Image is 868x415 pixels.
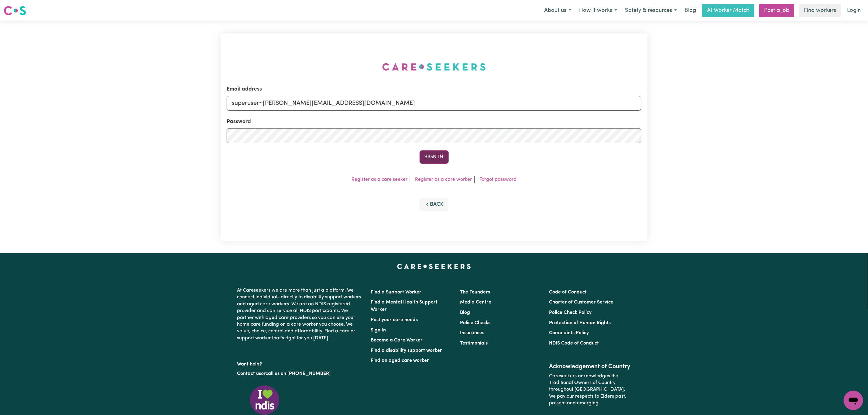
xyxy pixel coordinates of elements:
a: Find a disability support worker [371,348,442,353]
button: Sign In [420,150,449,164]
iframe: Button to launch messaging window, conversation in progress [844,391,863,410]
a: Charter of Customer Service [549,300,613,305]
a: Find an aged care worker [371,358,429,363]
a: Find a Support Worker [371,290,422,295]
p: At Careseekers we are more than just a platform. We connect individuals directly to disability su... [237,285,364,344]
a: Code of Conduct [549,290,587,295]
a: Find a Mental Health Support Worker [371,300,438,312]
a: call us on [PHONE_NUMBER] [266,371,331,376]
a: Careseekers logo [4,4,26,18]
p: or [237,368,364,379]
a: Login [843,4,864,17]
a: Police Check Policy [549,310,592,315]
button: About us [540,4,575,17]
a: Forgot password [479,177,516,182]
a: The Founders [460,290,490,295]
a: Testimonials [460,341,488,346]
a: Sign In [371,328,386,333]
a: Register as a care worker [415,177,472,182]
a: Post a job [759,4,794,17]
a: Protection of Human Rights [549,321,611,325]
a: NDIS Code of Conduct [549,341,599,346]
img: Careseekers logo [4,5,26,16]
a: Media Centre [460,300,491,305]
h2: Acknowledgement of Country [549,363,631,370]
a: Find workers [799,4,841,17]
a: Blog [460,310,470,315]
a: Insurances [460,331,484,335]
label: Email address [227,85,262,93]
a: Police Checks [460,321,490,325]
a: Complaints Policy [549,331,589,335]
a: Blog [681,4,700,17]
a: Contact us [237,371,261,376]
p: Careseekers acknowledges the Traditional Owners of Country throughout [GEOGRAPHIC_DATA]. We pay o... [549,370,631,409]
p: Want help? [237,358,364,368]
a: Careseekers home page [397,264,471,269]
a: Register as a care seeker [352,177,407,182]
a: Become a Care Worker [371,338,423,343]
input: Email address [227,96,641,111]
button: How it works [575,4,621,17]
a: AI Worker Match [702,4,754,17]
button: Back [420,198,449,211]
label: Password [227,118,251,126]
button: Safety & resources [621,4,681,17]
a: Post your care needs [371,317,418,322]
